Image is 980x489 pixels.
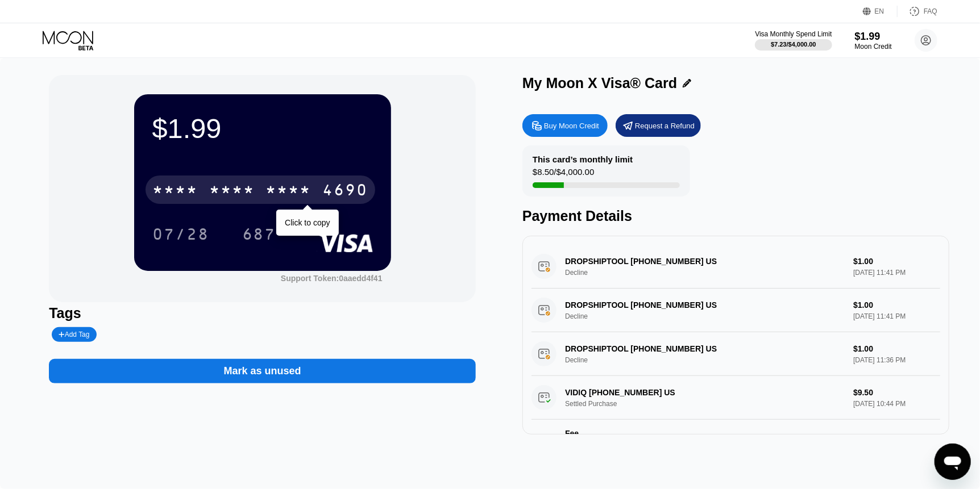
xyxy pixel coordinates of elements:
div: 687 [234,220,285,248]
div: 687 [242,227,276,245]
div: Add Tag [52,327,96,342]
iframe: Button to launch messaging window [935,444,971,480]
div: Buy Moon Credit [544,121,599,131]
div: Visa Monthly Spend Limit [755,30,832,38]
div: Fee [565,429,645,438]
div: FeeA 1.00% fee (minimum of $1.00) is charged on all transactions$1.00[DATE] 10:44 PM [531,420,940,474]
div: My Moon X Visa® Card [522,75,677,91]
div: EN [863,6,898,17]
div: Request a Refund [635,121,695,131]
div: Buy Moon Credit [522,114,608,137]
div: $1.99 [855,31,892,43]
div: 4690 [323,182,368,200]
div: Support Token: 0aaedd4f41 [281,274,383,283]
div: Add Tag [59,331,89,338]
div: $1.99 [152,112,373,144]
div: Mark as unused [49,348,476,383]
div: FAQ [924,7,937,15]
div: FAQ [898,6,937,17]
div: Tags [49,305,476,321]
div: Request a Refund [616,114,701,137]
div: Visa Monthly Spend Limit$7.23/$4,000.00 [755,30,832,51]
div: $1.99Moon Credit [855,31,892,51]
div: Click to copy [285,218,330,227]
div: Mark as unused [224,365,301,378]
div: $8.50 / $4,000.00 [533,167,594,182]
div: Moon Credit [855,43,892,51]
div: Support Token:0aaedd4f41 [281,274,383,283]
div: $7.23 / $4,000.00 [771,41,816,48]
div: Payment Details [522,208,949,224]
div: This card’s monthly limit [533,154,633,164]
div: 07/28 [144,220,218,248]
div: EN [875,7,885,15]
div: 07/28 [152,227,209,245]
